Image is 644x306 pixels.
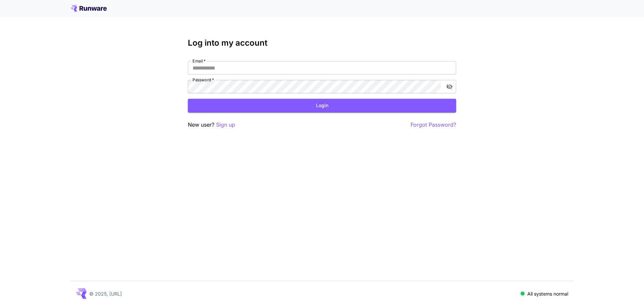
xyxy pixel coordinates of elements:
[443,81,455,93] button: toggle password visibility
[188,121,235,129] p: New user?
[188,38,456,48] h3: Log into my account
[411,121,456,129] button: Forgot Password?
[216,121,235,129] button: Sign up
[527,290,568,297] p: All systems normal
[89,290,122,297] p: © 2025, [URL]
[193,58,206,64] label: Email
[188,99,456,113] button: Login
[193,77,214,83] label: Password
